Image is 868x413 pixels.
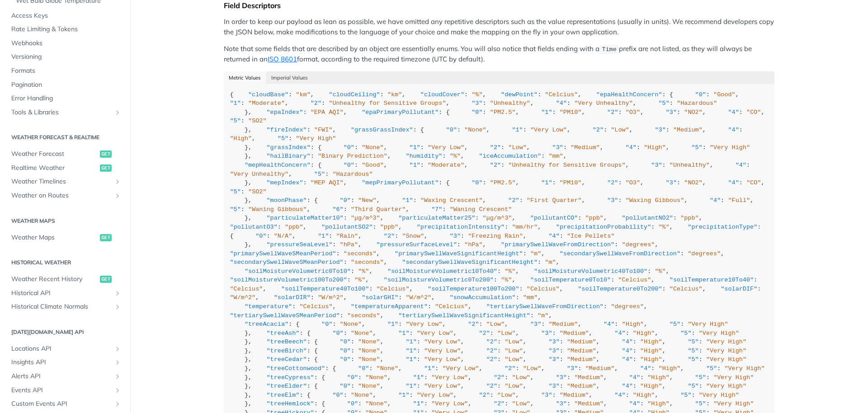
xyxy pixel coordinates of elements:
[406,338,416,345] span: "1"
[285,224,303,230] span: "ppb"
[560,109,582,116] span: "PM10"
[7,272,123,286] a: Weather Recent Historyget
[358,338,380,345] span: "None"
[7,217,123,225] h2: Weather Maps
[655,127,665,133] span: "3"
[472,91,482,98] span: "%"
[114,345,121,352] button: Show subpages for Locations API
[486,338,497,345] span: "2"
[710,144,750,151] span: "Very High"
[11,25,121,34] span: Rate Limiting & Tokens
[11,164,98,173] span: Realtime Weather
[490,144,501,151] span: "2"
[464,127,486,133] span: "None"
[728,109,739,116] span: "4"
[688,224,757,230] span: "precipitationType"
[114,303,121,310] button: Show subpages for Historical Climate Normals
[340,197,351,204] span: "0"
[336,233,359,239] span: "Rain"
[248,100,285,107] span: "Moderate"
[311,100,321,107] span: "2"
[556,100,567,107] span: "4"
[486,321,505,328] span: "Low"
[622,241,655,248] span: "degrees"
[7,258,123,267] h2: Historical Weather
[622,215,673,221] span: "pollutantNO2"
[398,312,530,319] span: "tertiarySwellWaveSignificantHeight"
[541,179,552,186] span: "1"
[428,162,464,169] span: "Moderate"
[7,161,123,175] a: Realtime Weatherget
[618,277,651,283] span: "Celcius"
[268,55,297,63] a: ISO 8601
[230,135,252,142] span: "High"
[362,294,398,301] span: "solarGHI"
[384,233,395,239] span: "2"
[344,144,354,151] span: "0"
[7,78,123,92] a: Pagination
[230,277,347,283] span: "soilMoistureVolumetric100To200"
[351,127,413,133] span: "grassGrassIndex"
[666,179,677,186] span: "3"
[267,127,307,133] span: "fireIndex"
[435,303,468,310] span: "Celcius"
[523,294,538,301] span: "mm"
[267,241,333,248] span: "pressureSeaLevel"
[114,290,121,297] button: Show subpages for Historical API
[626,144,637,151] span: "4"
[479,153,541,160] span: "iceAccumulation"
[230,250,336,257] span: "primarySwellWaveSMeanPeriod"
[7,133,123,141] h2: Weather Forecast & realtime
[296,135,336,142] span: "Very High"
[728,197,750,204] span: "Full"
[377,286,410,292] span: "Celcius"
[230,206,241,213] span: "5"
[230,188,241,195] span: "5"
[248,188,267,195] span: "SO2"
[230,100,241,107] span: "1"
[684,109,703,116] span: "NO2"
[100,276,112,283] span: get
[428,144,464,151] span: "Very Low"
[402,197,413,204] span: "1"
[351,330,373,337] span: "None"
[651,162,662,169] span: "3"
[446,127,457,133] span: "0"
[296,91,310,98] span: "km"
[11,39,121,48] span: Webhooks
[11,11,121,20] span: Access Keys
[248,206,307,213] span: "Waning Gibbous"
[611,127,629,133] span: "Low"
[490,100,530,107] span: "Unhealthy"
[7,300,123,314] a: Historical Climate NormalsShow subpages for Historical Climate Normals
[267,330,300,337] span: "treeAsh"
[688,321,728,328] span: "Very High"
[11,233,98,242] span: Weather Maps
[424,338,461,345] span: "Very Low"
[410,144,420,151] span: "1"
[267,179,303,186] span: "mepIndex"
[611,303,644,310] span: "degrees"
[614,330,625,337] span: "4"
[680,330,691,337] span: "5"
[691,144,702,151] span: "5"
[593,127,604,133] span: "2"
[230,259,344,266] span: "secondarySwellWaveSMeanPeriod"
[314,171,325,178] span: "5"
[351,215,380,221] span: "μg/m^3"
[114,178,121,185] button: Show subpages for Weather Timelines
[530,277,611,283] span: "soilTemperature0To10"
[395,250,523,257] span: "primarySwellWaveSignificantHeight"
[567,338,596,345] span: "Medium"
[571,144,600,151] span: "Medium"
[7,328,123,336] h2: [DATE][DOMAIN_NAME] API
[387,321,398,328] span: "1"
[548,338,559,345] span: "3"
[387,91,402,98] span: "km"
[402,259,538,266] span: "secondarySwellWaveSignificantHeight"
[267,215,344,221] span: "particulateMatter10"
[607,109,618,116] span: "2"
[548,233,559,239] span: "4"
[567,233,614,239] span: "Ice Pellets"
[512,224,538,230] span: "mm/hr"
